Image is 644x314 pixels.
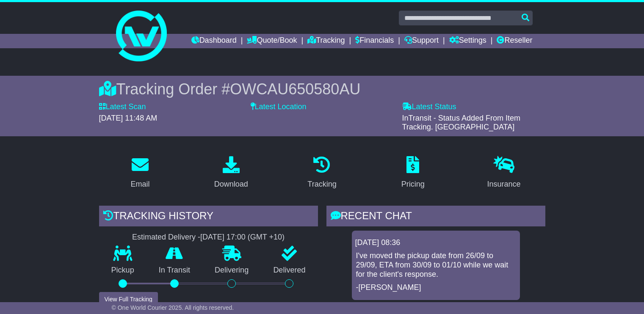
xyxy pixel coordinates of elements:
[355,238,517,248] div: [DATE] 08:36
[99,80,545,98] div: Tracking Order #
[99,292,158,307] button: View Full Tracking
[402,114,520,132] span: InTransit - Status Added From Item Tracking. [GEOGRAPHIC_DATA]
[99,102,146,112] label: Latest Scan
[200,233,285,242] div: [DATE] 17:00 (GMT +10)
[402,102,456,112] label: Latest Status
[214,179,248,190] div: Download
[247,34,297,48] a: Quote/Book
[497,34,532,48] a: Reseller
[99,233,318,242] div: Estimated Delivery -
[130,179,149,190] div: Email
[251,102,307,112] label: Latest Location
[487,179,521,190] div: Insurance
[404,34,439,48] a: Support
[356,251,516,279] p: I've moved the pickup date from 26/09 to 29/09, ETA from 30/09 to 01/10 while we wait for the cli...
[99,114,158,122] span: [DATE] 11:48 AM
[191,34,237,48] a: Dashboard
[125,153,155,193] a: Email
[449,34,486,48] a: Settings
[302,153,342,193] a: Tracking
[482,153,526,193] a: Insurance
[307,34,345,48] a: Tracking
[99,206,318,229] div: Tracking history
[202,266,261,275] p: Delivering
[230,80,360,98] span: OWCAU650580AU
[261,266,318,275] p: Delivered
[146,266,202,275] p: In Transit
[307,179,336,190] div: Tracking
[401,179,425,190] div: Pricing
[355,34,394,48] a: Financials
[112,304,234,311] span: © One World Courier 2025. All rights reserved.
[326,206,545,229] div: RECENT CHAT
[396,153,430,193] a: Pricing
[356,283,516,292] p: -[PERSON_NAME]
[209,153,254,193] a: Download
[99,266,146,275] p: Pickup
